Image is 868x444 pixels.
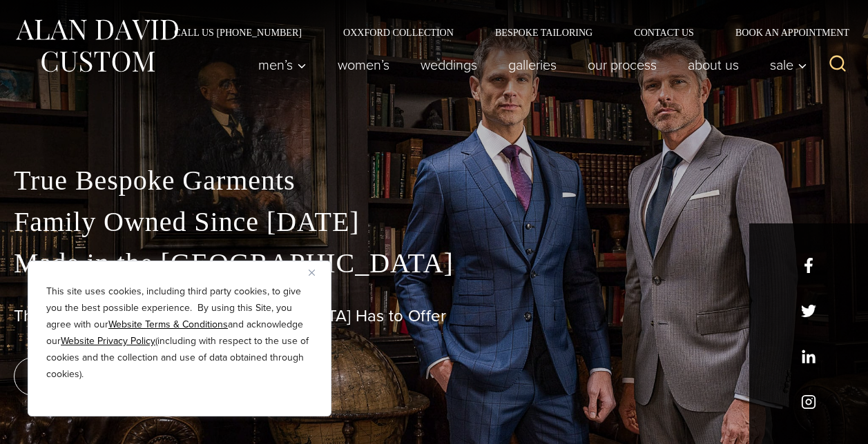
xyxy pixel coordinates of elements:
span: Sale [770,58,807,72]
a: About Us [673,51,755,79]
a: Website Privacy Policy [61,334,155,348]
a: Oxxford Collection [322,28,474,37]
button: View Search Form [821,48,854,81]
a: Call Us [PHONE_NUMBER] [153,28,322,37]
button: Close [309,264,325,281]
a: weddings [405,51,493,79]
a: Bespoke Tailoring [474,28,613,37]
img: Close [309,270,315,276]
a: Book an Appointment [715,28,854,37]
a: Women’s [322,51,405,79]
span: Men’s [258,58,307,72]
a: Website Terms & Conditions [108,317,228,332]
a: Contact Us [613,28,715,37]
nav: Primary Navigation [243,51,815,79]
a: Our Process [572,51,673,79]
nav: Secondary Navigation [153,28,854,37]
a: book an appointment [14,357,207,396]
a: Galleries [493,51,572,79]
img: Alan David Custom [14,15,180,77]
p: True Bespoke Garments Family Owned Since [DATE] Made in the [GEOGRAPHIC_DATA] [14,160,854,284]
p: This site uses cookies, including third party cookies, to give you the best possible experience. ... [46,283,313,383]
h1: The Best Custom Suits [GEOGRAPHIC_DATA] Has to Offer [14,306,854,326]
